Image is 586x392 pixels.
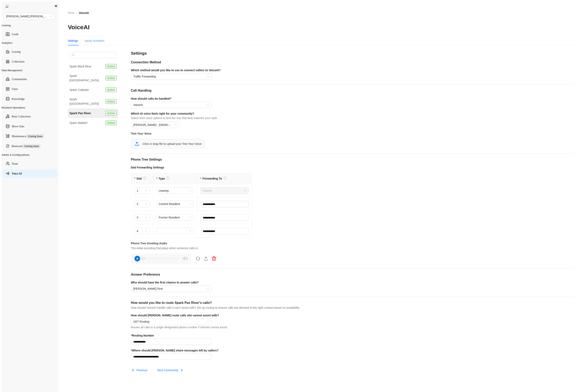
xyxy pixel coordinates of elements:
div: Previous [131,368,147,372]
a: Communities [12,75,27,83]
h2: VoiceAI [68,23,90,31]
span: search [72,54,75,56]
span: Active [105,87,117,92]
div: Spark [GEOGRAPHIC_DATA] [69,97,104,106]
img: logo [6,5,9,8]
div: Test Your Voice [131,131,212,136]
div: Next Community [157,368,184,372]
a: Home [67,11,76,15]
li: Collections [2,57,57,66]
span: Active [105,120,117,125]
div: Settings [131,50,575,56]
div: How would you like to route Spark Pax River's calls? [131,300,575,305]
div: Spark Culpeper [69,88,89,92]
h3: Data Management [2,69,58,72]
h3: Admin & Configurations [2,154,58,156]
div: How should calls be handled? [131,96,575,101]
li: Communities [2,75,57,83]
div: Answer Preference [131,272,575,277]
span: Active [105,64,117,69]
span: 4 [137,228,147,234]
h3: Analytics [2,42,58,44]
div: Click or drag file to upload your Test Your Voice [143,142,202,146]
span: Traffic Forwarding [133,73,209,79]
h3: Leasing [2,24,58,27]
div: Routes all calls to a single designated phone number if VoiceAI cannot assist. [131,325,575,330]
span: Click or drag file to upload your Test Your Voice [131,139,205,148]
a: Rent Collections [12,113,31,121]
div: Which AI voice feels right for your community? [131,111,575,116]
span: Coming Soon [26,134,44,139]
span: Natasha - American Female [133,122,177,128]
li: Leasing [2,48,57,56]
li: Units [2,85,57,93]
a: Leads [12,30,18,38]
span: Active [105,99,117,104]
div: Spark [GEOGRAPHIC_DATA] [69,74,104,83]
div: Vanity Numbers [85,39,105,43]
a: Leasing [12,48,21,56]
li: Knowledge [2,95,57,103]
div: Who should have the first chance to answer calls? [131,280,575,285]
a: Collections [12,58,25,66]
span: Gates Hudson [6,13,52,19]
a: Team [12,160,18,168]
div: Where should [PERSON_NAME] share messages left by callers? [131,348,575,353]
span: 1 [137,188,147,194]
span: Active [105,111,117,116]
a: Knowledge [12,95,25,103]
a: Move Outs [12,122,24,131]
li: Leads [2,30,57,38]
span: 2 [137,201,147,207]
div: How should VoiceAI handle calls it can’t assist with? Set up routing to ensure calls are directed... [131,305,575,310]
span: Former Resident [159,214,191,221]
span: Current Resident [159,201,191,207]
span: Active [105,76,117,80]
div: Select from voice options to find the one that best matches your style [131,116,575,121]
li: Maintenance [2,132,57,140]
div: Spark Black Bear [69,64,91,69]
span: 3 [137,214,147,221]
li: Team [2,160,57,168]
li: / [76,11,77,15]
div: Phone Tree Settings [131,157,575,162]
span: Leasing [159,188,191,194]
div: Which method would you like to use to connect callers to VoiceAI? [131,68,575,72]
div: The initial recording that plays when someone calls in. [131,246,575,250]
div: Dial Forwarding Settings [131,165,252,170]
div: Routing Number [131,333,575,338]
div: Phone Tree Greeting Audio [131,241,575,246]
div: Dial [134,176,150,181]
div: Call Handling [131,88,575,93]
span: Coming Soon [23,144,41,148]
span: VoiceAI [133,102,209,108]
a: Units [12,85,18,93]
div: Connection Method [131,60,575,65]
div: How should [PERSON_NAME] route calls she cannot assist with? [131,313,575,318]
h3: Resident Operations [2,106,58,109]
span: VoiceAI [79,11,89,15]
div: Type [156,176,194,181]
a: RenewalsComing Soon [12,142,41,150]
span: 24/7 Routing [133,319,209,325]
span: VoiceAI [203,188,246,194]
div: Settings [68,39,78,43]
li: Rent Collections [2,112,57,121]
div: Forwarding To [200,176,249,181]
div: Spark Pax River [69,111,91,115]
a: Voice AI [12,170,22,178]
li: Move Outs [2,122,57,131]
li: Voice AI [2,169,57,178]
div: Spark Waldorf [69,121,87,125]
li: Renewals [2,142,57,150]
span: Kelsey Answers First [133,286,209,292]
